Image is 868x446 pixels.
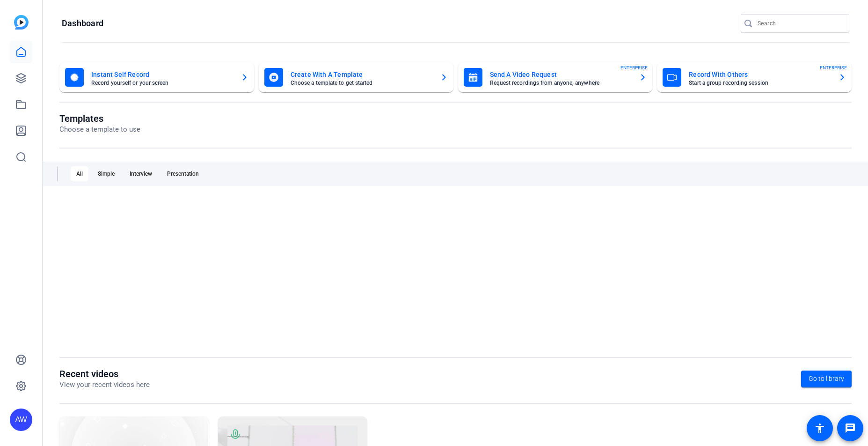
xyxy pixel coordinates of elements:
span: Go to library [809,374,844,384]
span: ENTERPRISE [620,64,648,71]
p: Choose a template to use [59,124,140,135]
div: Presentation [161,166,204,181]
a: Go to library [801,371,852,387]
mat-card-title: Record With Others [689,69,831,80]
p: View your recent videos here [59,379,150,390]
span: ENTERPRISE [820,64,847,71]
mat-card-title: Create With A Template [291,69,433,80]
div: Interview [124,166,158,181]
h1: Dashboard [62,18,103,29]
mat-icon: accessibility [814,423,825,434]
button: Instant Self RecordRecord yourself or your screen [59,62,254,92]
mat-card-title: Send A Video Request [490,69,632,80]
div: All [71,166,88,181]
mat-card-subtitle: Start a group recording session [689,80,831,86]
h1: Templates [59,113,140,124]
mat-icon: message [845,423,856,434]
div: AW [10,409,32,431]
button: Create With A TemplateChoose a template to get started [259,62,453,92]
div: Simple [92,166,120,181]
img: blue-gradient.svg [14,15,29,30]
mat-card-subtitle: Choose a template to get started [291,80,433,86]
input: Search [758,18,842,29]
mat-card-subtitle: Record yourself or your screen [91,80,233,86]
mat-card-title: Instant Self Record [91,69,233,80]
button: Record With OthersStart a group recording sessionENTERPRISE [657,62,852,92]
button: Send A Video RequestRequest recordings from anyone, anywhereENTERPRISE [458,62,653,92]
mat-card-subtitle: Request recordings from anyone, anywhere [490,80,632,86]
h1: Recent videos [59,368,150,379]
